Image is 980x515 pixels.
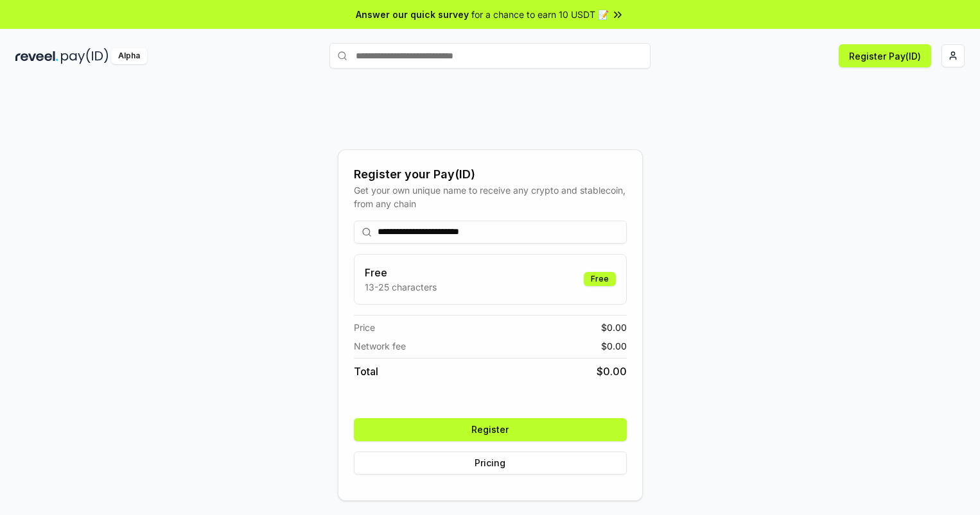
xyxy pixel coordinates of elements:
[356,8,469,21] span: Answer our quick survey
[471,8,609,21] span: for a chance to earn 10 USDT 📝
[601,339,627,353] span: $ 0.00
[597,364,627,379] span: $ 0.00
[354,339,406,353] span: Network fee
[584,272,616,286] div: Free
[354,418,627,441] button: Register
[365,265,437,280] h3: Free
[354,364,378,379] span: Total
[601,321,627,334] span: $ 0.00
[354,165,627,183] div: Register your Pay(ID)
[354,321,375,334] span: Price
[354,183,627,210] div: Get your own unique name to receive any crypto and stablecoin, from any chain
[839,44,931,67] button: Register Pay(ID)
[15,48,58,64] img: reveel_dark
[61,48,109,64] img: pay_id
[111,48,147,64] div: Alpha
[354,452,627,475] button: Pricing
[365,280,437,294] p: 13-25 characters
